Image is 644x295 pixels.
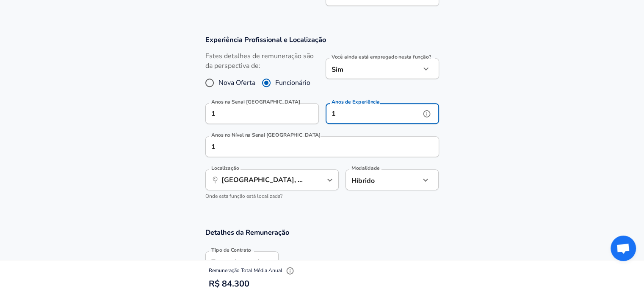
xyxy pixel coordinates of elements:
label: Tipo de Contrato [211,247,251,253]
div: Bate-papo aberto [611,236,636,261]
label: Anos no Nível na Senai [GEOGRAPHIC_DATA] [211,132,321,138]
span: Funcionário [275,78,310,88]
span: Nova Oferta [218,78,255,88]
h3: Detalhes da Remuneração [205,228,439,237]
div: Sim [326,58,420,79]
input: 1 [205,136,420,157]
label: Anos na Senai [GEOGRAPHIC_DATA] [211,99,301,104]
span: Onde esta função está localizada? [205,193,282,199]
button: Explicar Remuneração Total [284,264,296,277]
label: Você ainda está empregado nesta função? [332,54,431,59]
label: Anos de Experiência [332,99,380,104]
input: 0 [205,103,300,124]
h3: Experiência Profissional e Localização [205,35,439,45]
label: Modalidade [351,166,380,171]
input: 7 [326,103,420,124]
span: Remuneração Total Média Anual [209,267,296,274]
button: help [420,107,433,120]
button: Open [324,174,336,186]
label: Localização [211,166,239,171]
label: Estes detalhes de remuneração são da perspectiva de: [205,51,319,71]
div: Híbrido [345,169,408,190]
